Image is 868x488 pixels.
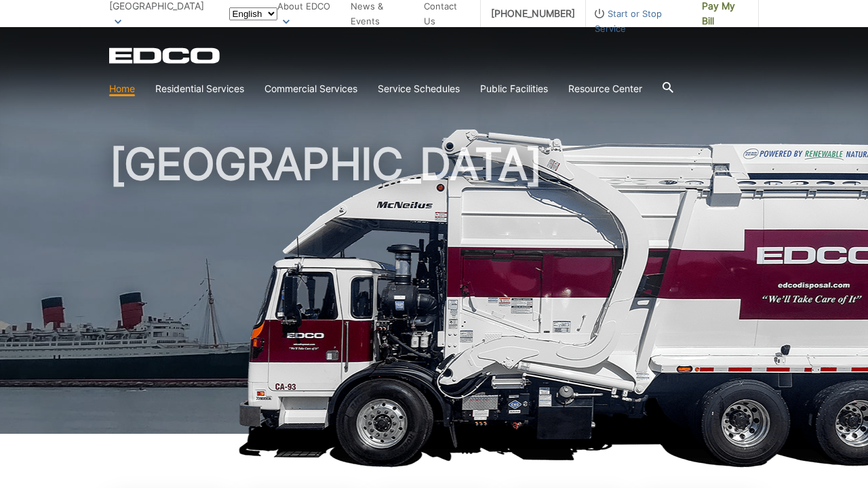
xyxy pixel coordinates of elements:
[480,81,548,96] a: Public Facilities
[264,81,357,96] a: Commercial Services
[155,81,244,96] a: Residential Services
[109,142,759,440] h1: [GEOGRAPHIC_DATA]
[378,81,460,96] a: Service Schedules
[109,81,135,96] a: Home
[109,47,222,64] a: EDCD logo. Return to the homepage.
[568,81,642,96] a: Resource Center
[229,7,277,20] select: Select a language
